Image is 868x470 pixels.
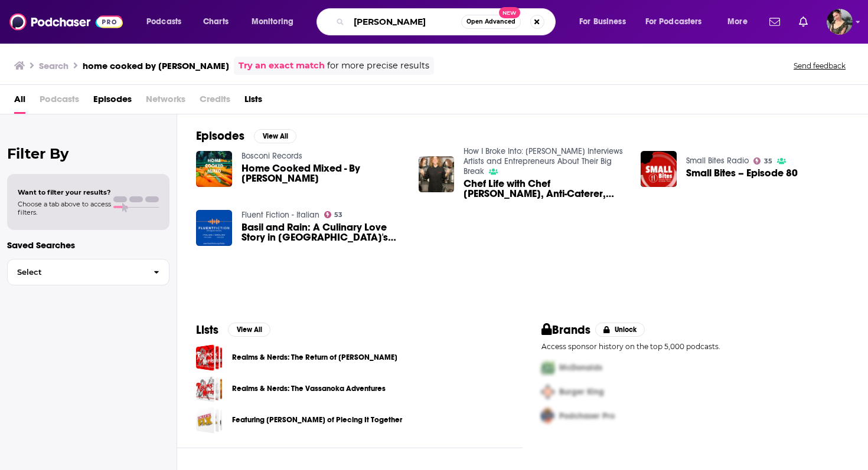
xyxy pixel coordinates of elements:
[196,151,232,187] img: Home Cooked Mixed - By Fabio Della Torre
[196,323,270,337] a: ListsView All
[196,129,296,143] a: EpisodesView All
[146,90,185,114] span: Networks
[83,60,229,71] h3: home cooked by [PERSON_NAME]
[499,7,520,18] span: New
[645,14,702,30] span: For Podcasters
[827,9,853,35] button: Show profile menu
[9,11,123,33] img: Podchaser - Follow, Share and Rate Podcasts
[196,129,244,143] h2: Episodes
[559,363,602,373] span: McDonalds
[764,159,772,164] span: 35
[461,15,521,29] button: Open AdvancedNew
[242,151,302,161] a: Bosconi Records
[579,14,626,30] span: For Business
[7,259,169,285] button: Select
[242,163,404,183] span: Home Cooked Mixed - By [PERSON_NAME]
[232,413,402,426] a: Featuring [PERSON_NAME] of Piecing It Together
[7,145,169,162] h2: Filter By
[242,222,404,242] span: Basil and Rain: A Culinary Love Story in [GEOGRAPHIC_DATA]'s Heart
[195,12,236,31] a: Charts
[559,411,615,421] span: Podchaser Pro
[541,323,590,337] h2: Brands
[827,9,853,35] img: User Profile
[327,59,429,73] span: for more precise results
[571,12,641,31] button: open menu
[243,12,309,31] button: open menu
[827,9,853,35] span: Logged in as Flossie22
[464,179,626,199] a: Chef Life with Chef Rossi, Anti-Caterer, "The Raging Skillet" - 021
[466,19,515,25] span: Open Advanced
[719,12,762,31] button: open menu
[18,188,111,196] span: Want to filter your results?
[196,323,218,337] h2: Lists
[464,179,626,199] span: Chef Life with Chef [PERSON_NAME], Anti-Caterer, "The Raging Skillet" - 021
[334,212,342,218] span: 53
[537,356,559,380] img: First Pro Logo
[242,163,404,183] a: Home Cooked Mixed - By Fabio Della Torre
[39,60,68,71] h3: Search
[8,268,144,276] span: Select
[328,8,567,35] div: Search podcasts, credits, & more...
[93,90,132,114] a: Episodes
[18,200,111,216] span: Choose a tab above to access filters.
[765,12,785,32] a: Show notifications dropdown
[242,222,404,242] a: Basil and Rain: A Culinary Love Story in Rome's Heart
[794,12,812,32] a: Show notifications dropdown
[349,12,461,31] input: Search podcasts, credits, & more...
[252,14,293,30] span: Monitoring
[790,61,849,71] button: Send feedback
[7,239,169,251] p: Saved Searches
[638,12,719,31] button: open menu
[196,376,223,402] a: Realms & Nerds: The Vassanoka Adventures
[464,146,623,176] a: How I Broke Into: Michael Prywes Interviews Artists and Entrepreneurs About Their Big Break
[753,157,772,165] a: 35
[138,12,197,31] button: open menu
[686,168,798,178] a: Small Bites – Episode 80
[595,323,645,337] button: Unlock
[541,342,849,351] p: Access sponsor history on the top 5,000 podcasts.
[146,14,181,30] span: Podcasts
[232,351,397,364] a: Realms & Nerds: The Return of [PERSON_NAME]
[641,151,677,187] img: Small Bites – Episode 80
[244,90,262,114] a: Lists
[324,211,343,218] a: 53
[40,90,79,114] span: Podcasts
[196,407,223,433] a: Featuring David Rosen of Piecing It Together
[196,210,232,246] img: Basil and Rain: A Culinary Love Story in Rome's Heart
[537,404,559,428] img: Third Pro Logo
[419,156,455,192] img: Chef Life with Chef Rossi, Anti-Caterer, "The Raging Skillet" - 021
[242,210,319,220] a: Fluent Fiction - Italian
[537,380,559,404] img: Second Pro Logo
[686,156,749,166] a: Small Bites Radio
[228,323,270,337] button: View All
[239,59,325,73] a: Try an exact match
[254,129,296,143] button: View All
[14,90,25,114] a: All
[727,14,748,30] span: More
[196,344,223,371] a: Realms & Nerds: The Return of Ornon
[203,14,229,30] span: Charts
[200,90,230,114] span: Credits
[232,382,386,395] a: Realms & Nerds: The Vassanoka Adventures
[559,387,604,397] span: Burger King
